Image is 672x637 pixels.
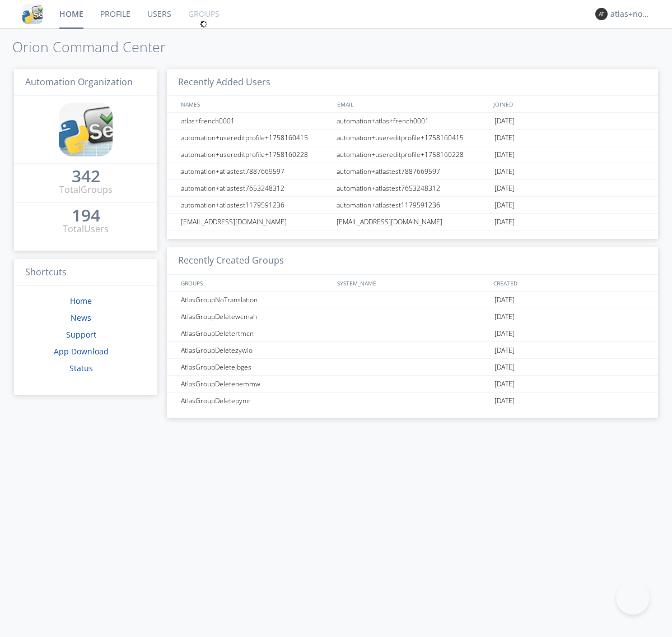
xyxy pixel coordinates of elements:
a: Status [69,363,93,373]
span: [DATE] [494,359,515,376]
div: automation+atlastest1179591236 [334,197,492,213]
div: atlas+nodispatch [610,8,652,20]
span: [DATE] [494,342,515,359]
h3: Recently Added Users [167,69,658,96]
a: AtlasGroupDeletepynir[DATE] [167,393,658,409]
div: NAMES [178,96,332,112]
div: Total Users [63,223,109,236]
div: EMAIL [334,96,491,112]
a: automation+atlastest1179591236automation+atlastest1179591236[DATE] [167,197,658,214]
div: AtlasGroupNoTranslation [178,292,333,308]
a: Support [66,329,96,340]
div: automation+usereditprofile+1758160415 [178,130,333,146]
span: [DATE] [494,197,515,214]
div: automation+usereditprofile+1758160228 [178,146,333,163]
img: cddb5a64eb264b2086981ab96f4c1ba7 [59,103,113,156]
div: automation+atlastest7887669597 [334,163,492,179]
span: [DATE] [494,376,515,393]
a: 194 [72,210,100,223]
img: 373638.png [595,8,608,20]
div: [EMAIL_ADDRESS][DOMAIN_NAME] [334,214,492,230]
div: automation+atlastest7887669597 [178,163,333,179]
div: automation+usereditprofile+1758160228 [334,146,492,163]
h3: Shortcuts [14,259,157,287]
div: 194 [72,210,100,221]
div: AtlasGroupDeletertmcn [178,325,333,341]
div: automation+atlastest1179591236 [178,197,333,213]
a: AtlasGroupNoTranslation[DATE] [167,292,658,308]
iframe: Toggle Customer Support [616,581,650,615]
a: AtlasGroupDeletewcmah[DATE] [167,308,658,325]
a: 342 [72,170,100,183]
div: automation+atlastest7653248312 [334,180,492,196]
a: automation+usereditprofile+1758160415automation+usereditprofile+1758160415[DATE] [167,130,658,146]
span: [DATE] [494,214,515,230]
span: [DATE] [494,163,515,180]
a: App Download [54,346,109,357]
div: automation+atlas+french0001 [334,113,492,129]
div: AtlasGroupDeletejbges [178,359,333,375]
img: cddb5a64eb264b2086981ab96f4c1ba7 [22,4,43,24]
a: Home [70,296,92,306]
div: automation+atlastest7653248312 [178,180,333,196]
span: [DATE] [494,130,515,146]
span: [DATE] [494,325,515,342]
a: AtlasGroupDeletejbges[DATE] [167,359,658,376]
div: AtlasGroupDeletepynir [178,393,333,409]
a: automation+atlastest7653248312automation+atlastest7653248312[DATE] [167,180,658,197]
div: AtlasGroupDeletezywio [178,342,333,358]
a: automation+atlastest7887669597automation+atlastest7887669597[DATE] [167,163,658,180]
a: [EMAIL_ADDRESS][DOMAIN_NAME][EMAIL_ADDRESS][DOMAIN_NAME][DATE] [167,214,658,230]
div: GROUPS [178,275,332,291]
span: [DATE] [494,113,515,130]
div: JOINED [491,96,647,112]
a: AtlasGroupDeletenemmw[DATE] [167,376,658,393]
div: automation+usereditprofile+1758160415 [334,130,492,146]
span: [DATE] [494,180,515,197]
a: automation+usereditprofile+1758160228automation+usereditprofile+1758160228[DATE] [167,146,658,163]
span: [DATE] [494,308,515,325]
span: [DATE] [494,292,515,308]
a: atlas+french0001automation+atlas+french0001[DATE] [167,113,658,130]
a: AtlasGroupDeletertmcn[DATE] [167,325,658,342]
div: AtlasGroupDeletewcmah [178,308,333,325]
div: atlas+french0001 [178,113,333,129]
div: CREATED [491,275,647,291]
div: 342 [72,170,100,182]
div: SYSTEM_NAME [334,275,491,291]
a: AtlasGroupDeletezywio[DATE] [167,342,658,359]
span: [DATE] [494,146,515,163]
a: News [71,312,91,323]
span: [DATE] [494,393,515,409]
div: [EMAIL_ADDRESS][DOMAIN_NAME] [178,214,333,230]
div: AtlasGroupDeletenemmw [178,376,333,392]
img: spin.svg [200,20,208,28]
h3: Recently Created Groups [167,247,658,275]
div: Total Groups [59,183,113,196]
span: Automation Organization [25,76,133,88]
